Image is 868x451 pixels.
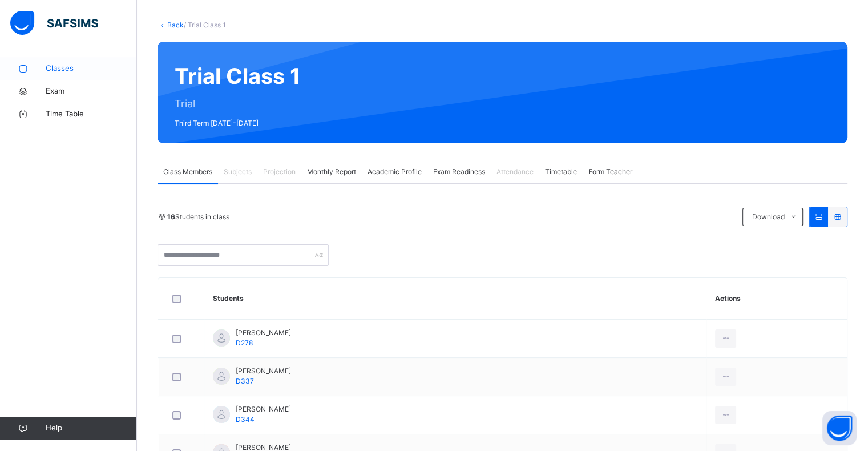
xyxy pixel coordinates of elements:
[706,278,847,320] th: Actions
[184,21,226,29] span: / Trial Class 1
[224,167,252,177] span: Subjects
[236,366,291,376] span: [PERSON_NAME]
[46,422,136,434] span: Help
[10,11,98,35] img: safsims
[204,278,706,320] th: Students
[236,415,255,424] span: D344
[433,167,485,177] span: Exam Readiness
[167,21,184,29] a: Back
[167,212,229,222] span: Students in class
[236,377,254,385] span: D337
[752,212,784,222] span: Download
[545,167,577,177] span: Timetable
[496,167,534,177] span: Attendance
[368,167,422,177] span: Academic Profile
[263,167,296,177] span: Projection
[307,167,356,177] span: Monthly Report
[236,339,253,347] span: D278
[588,167,632,177] span: Form Teacher
[46,63,137,74] span: Classes
[163,167,212,177] span: Class Members
[167,212,175,221] b: 16
[46,86,137,97] span: Exam
[46,108,137,120] span: Time Table
[236,328,291,338] span: [PERSON_NAME]
[236,404,291,414] span: [PERSON_NAME]
[822,411,857,445] button: Open asap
